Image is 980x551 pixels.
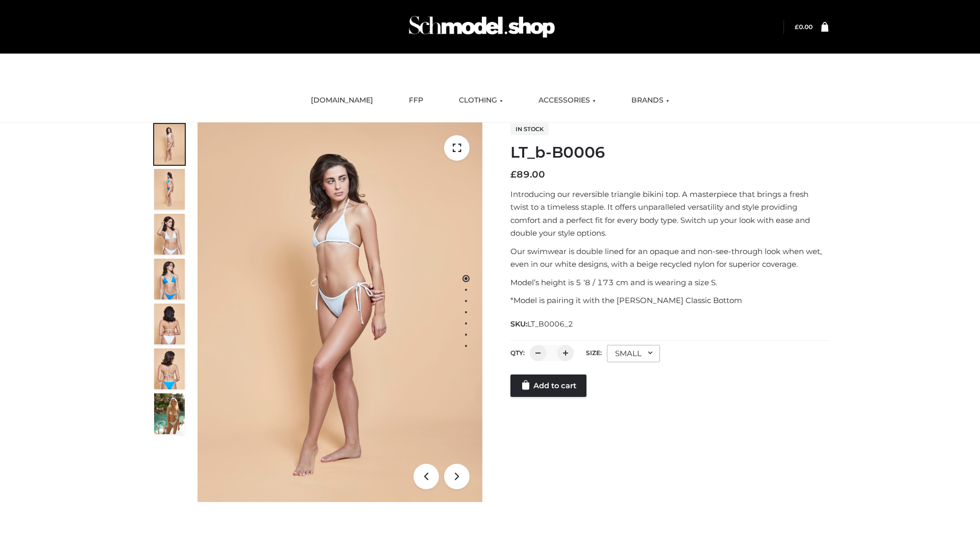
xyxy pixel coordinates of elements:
[510,294,828,307] p: *Model is pairing it with the [PERSON_NAME] Classic Bottom
[510,318,574,330] span: SKU:
[510,188,828,240] p: Introducing our reversible triangle bikini top. A masterpiece that brings a fresh twist to a time...
[405,7,558,47] img: Schmodel Admin 964
[154,393,185,434] img: Arieltop_CloudNine_AzureSky2.jpg
[401,89,431,112] a: FFP
[154,259,185,299] img: ArielClassicBikiniTop_CloudNine_AzureSky_OW114ECO_4-scaled.jpg
[607,345,660,362] div: SMALL
[586,349,602,357] label: Size:
[510,349,525,357] label: QTY:
[510,374,586,397] a: Add to cart
[510,169,545,180] bdi: 89.00
[795,23,813,31] a: £0.00
[303,89,381,112] a: [DOMAIN_NAME]
[198,122,482,502] img: LT_b-B0006
[531,89,603,112] a: ACCESSORIES
[510,169,517,180] span: £
[154,214,185,255] img: ArielClassicBikiniTop_CloudNine_AzureSky_OW114ECO_3-scaled.jpg
[510,245,828,271] p: Our swimwear is double lined for an opaque and non-see-through look when wet, even in our white d...
[154,348,185,389] img: ArielClassicBikiniTop_CloudNine_AzureSky_OW114ECO_8-scaled.jpg
[510,123,549,135] span: In stock
[624,89,677,112] a: BRANDS
[154,124,185,165] img: ArielClassicBikiniTop_CloudNine_AzureSky_OW114ECO_1-scaled.jpg
[527,319,573,329] span: LT_B0006_2
[510,276,828,289] p: Model’s height is 5 ‘8 / 173 cm and is wearing a size S.
[795,23,813,31] bdi: 0.00
[795,23,799,31] span: £
[510,143,828,162] h1: LT_b-B0006
[451,89,510,112] a: CLOTHING
[154,169,185,210] img: ArielClassicBikiniTop_CloudNine_AzureSky_OW114ECO_2-scaled.jpg
[154,304,185,344] img: ArielClassicBikiniTop_CloudNine_AzureSky_OW114ECO_7-scaled.jpg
